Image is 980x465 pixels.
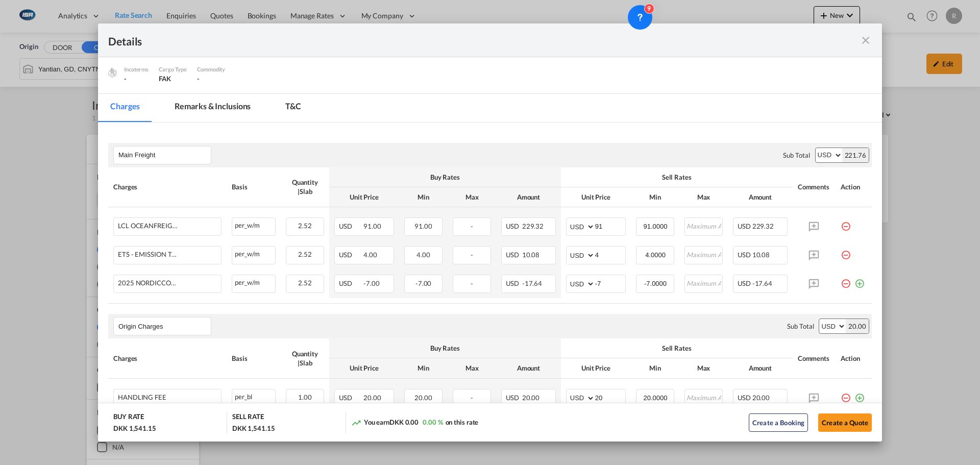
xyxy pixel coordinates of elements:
md-icon: icon-minus-circle-outline red-400-fg pt-7 [841,275,851,285]
div: Quantity | Slab [286,349,324,368]
span: 2.52 [298,250,312,258]
input: -7 [595,275,625,290]
span: - [471,251,473,259]
span: 229.32 [752,222,774,230]
input: Leg Name [118,148,211,163]
div: Basis [232,354,276,363]
span: USD [738,279,751,287]
md-pagination-wrapper: Use the left and right arrow keys to navigate between tabs [98,94,324,122]
input: Minimum Amount [637,389,674,405]
span: 20.00 [522,394,540,402]
div: Quantity | Slab [286,178,324,196]
md-dialog: Port of Loading ... [98,23,882,442]
md-icon: icon-plus-circle-outline green-400-fg [854,389,865,399]
input: Minimum Amount [637,218,674,233]
div: Sell Rates [566,173,788,182]
input: 20 [595,389,625,405]
div: Commodity [197,65,225,74]
th: Min [631,358,679,378]
div: Buy Rates [334,344,556,353]
span: 10.08 [752,251,770,259]
th: Max [679,358,728,378]
span: - [471,394,473,402]
md-tab-item: Charges [98,94,152,122]
md-icon: icon-minus-circle-outline red-400-fg pt-7 [841,389,851,399]
span: 20.00 [414,394,432,402]
input: Minimum Amount [637,247,674,262]
md-icon: icon-minus-circle-outline red-400-fg pt-7 [841,217,851,228]
span: USD [506,394,521,402]
span: USD [339,279,362,287]
div: HANDLING FEE [118,394,166,401]
input: Minimum Amount [637,275,674,290]
md-icon: icon-minus-circle-outline red-400-fg pt-7 [841,246,851,256]
input: Maximum Amount [685,218,722,233]
md-tab-item: T&C [273,94,313,122]
th: Comments [793,167,836,207]
div: 2025 NORDICCON REBATE LCL W/M [118,279,179,287]
span: 229.32 [522,222,544,230]
th: Amount [496,187,561,207]
md-icon: icon-trending-up [351,418,361,428]
th: Max [448,358,496,378]
th: Unit Price [329,187,399,207]
span: USD [506,251,521,259]
span: - [471,279,473,287]
span: 4.00 [416,251,430,259]
input: Maximum Amount [685,247,722,262]
input: Maximum Amount [685,389,722,405]
th: Unit Price [329,358,399,378]
input: 91 [595,218,625,233]
span: - [197,75,200,83]
th: Min [399,358,448,378]
span: USD [506,222,521,230]
div: FAK [159,74,187,83]
div: Buy Rates [334,173,556,182]
div: per_w/m [232,275,275,288]
span: - [471,222,473,230]
div: Basis [232,182,276,191]
div: Charges [113,182,222,191]
div: ETS - EMISSION TRADING SYSTEM [118,251,179,258]
div: You earn on this rate [351,418,479,428]
span: 2.52 [298,222,312,230]
div: 20.00 [846,319,869,333]
div: per_w/m [232,218,275,231]
div: - [124,74,149,83]
span: -17.64 [752,279,772,287]
input: 4 [595,247,625,262]
th: Min [631,187,679,207]
span: 0.00 % [423,418,443,426]
input: Maximum Amount [685,275,722,290]
th: Unit Price [561,187,631,207]
th: Action [836,338,872,378]
th: Amount [496,358,561,378]
md-icon: icon-close fg-AAA8AD m-0 cursor [860,34,872,46]
div: DKK 1,541.15 [232,424,275,433]
button: Create a Booking [749,413,808,432]
th: Max [448,187,496,207]
th: Max [679,187,728,207]
span: 91.00 [414,222,432,230]
div: per_bl [232,389,275,402]
th: Min [399,187,448,207]
span: -17.64 [522,279,542,287]
div: Incoterms [124,65,149,74]
span: 1.00 [298,393,312,401]
span: USD [339,251,362,259]
th: Amount [728,358,793,378]
div: DKK 1,541.15 [113,424,156,433]
md-icon: icon-plus-circle-outline green-400-fg [854,275,865,285]
span: -7.00 [363,279,380,287]
span: 91.00 [363,222,381,230]
span: USD [339,394,362,402]
div: BUY RATE [113,412,144,424]
img: cargo.png [107,67,118,78]
span: USD [339,222,362,230]
div: Sub Total [787,322,814,331]
div: per_w/m [232,247,275,259]
div: Charges [113,354,222,363]
span: 2.52 [298,279,312,287]
span: USD [738,222,751,230]
span: 20.00 [752,394,770,402]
